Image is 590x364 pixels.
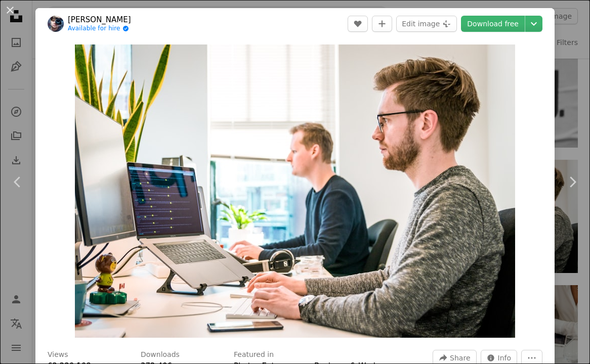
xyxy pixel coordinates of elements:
[48,16,64,32] img: Go to Tim van der Kuip's profile
[75,44,515,338] img: man sitting on chair wearing gray crew-neck long-sleeved shirt using Apple Magic Keyboard
[75,44,515,338] button: Zoom in on this image
[461,16,525,32] a: Download free
[348,16,368,32] button: Like
[555,133,590,231] a: Next
[525,16,542,32] button: Choose download size
[396,16,457,32] button: Edit image
[141,350,180,360] h3: Downloads
[372,16,392,32] button: Add to Collection
[68,15,131,25] a: [PERSON_NAME]
[234,350,274,360] h3: Featured in
[68,25,131,33] a: Available for hire
[48,350,68,360] h3: Views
